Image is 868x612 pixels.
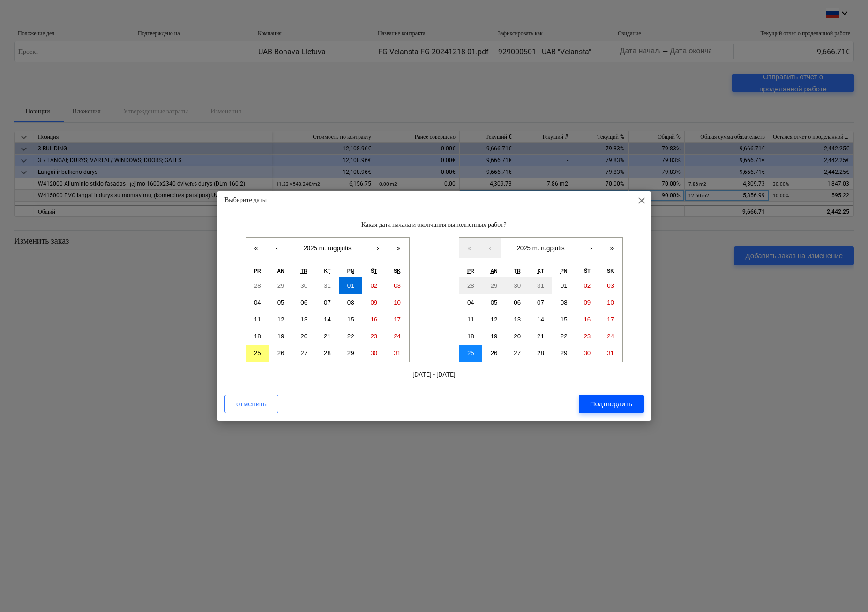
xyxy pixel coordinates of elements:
abbr: penktadienis [561,268,568,274]
button: 2025 m. rugpjūčio 11 d. [246,311,269,328]
button: 2025 m. rugpjūčio 7 d. [529,294,553,311]
button: 2025 m. rugpjūčio 18 d. [246,328,269,345]
button: « [246,238,267,258]
abbr: 2025 m. rugpjūčio 28 d. [324,350,331,357]
abbr: 2025 m. rugpjūčio 6 d. [514,299,521,306]
button: 2025 m. liepos 31 d. [529,277,553,294]
abbr: 2025 m. liepos 31 d. [537,282,544,289]
abbr: 2025 m. rugpjūčio 26 d. [277,350,284,357]
button: › [581,238,602,258]
abbr: 2025 m. rugpjūčio 12 d. [491,316,498,323]
abbr: 2025 m. rugpjūčio 13 d. [300,316,307,323]
button: 2025 m. liepos 28 d. [459,277,483,294]
button: 2025 m. rugpjūčio 4 d. [459,294,483,311]
button: 2025 m. rugpjūčio 20 d. [292,328,316,345]
button: 2025 m. liepos 29 d. [482,277,506,294]
button: 2025 m. rugpjūčio 5 d. [269,294,292,311]
span: 2025 m. rugpjūtis [516,245,564,252]
abbr: 2025 m. rugpjūčio 4 d. [254,299,261,306]
p: Какая дата начала и окончания выполненных работ? [224,220,644,230]
abbr: 2025 m. rugpjūčio 18 d. [254,333,261,340]
abbr: 2025 m. rugpjūčio 24 d. [394,333,401,340]
abbr: 2025 m. rugpjūčio 9 d. [584,299,591,306]
abbr: 2025 m. rugpjūčio 17 d. [394,316,401,323]
button: 2025 m. rugpjūčio 5 d. [482,294,506,311]
button: 2025 m. rugpjūčio 6 d. [506,294,529,311]
abbr: 2025 m. rugpjūčio 20 d. [300,333,307,340]
abbr: trečiadienis [301,268,307,274]
abbr: sekmadienis [394,268,401,274]
abbr: 2025 m. rugpjūčio 2 d. [370,282,377,289]
abbr: 2025 m. rugpjūčio 25 d. [254,350,261,357]
abbr: 2025 m. rugpjūčio 13 d. [514,316,521,323]
button: Подтвердить [579,395,644,413]
abbr: pirmadienis [467,268,474,274]
abbr: 2025 m. rugpjūčio 5 d. [491,299,498,306]
abbr: 2025 m. rugpjūčio 11 d. [254,316,261,323]
abbr: 2025 m. rugpjūčio 8 d. [347,299,354,306]
button: 2025 m. rugpjūčio 15 d. [552,311,576,328]
button: 2025 m. rugpjūčio 24 d. [386,328,409,345]
button: 2025 m. rugpjūčio 1 d. [339,277,362,294]
button: 2025 m. rugpjūčio 29 d. [552,345,576,362]
p: Выберите даты [224,195,267,205]
abbr: 2025 m. rugpjūčio 21 d. [324,333,331,340]
abbr: 2025 m. rugpjūčio 21 d. [537,333,544,340]
button: ‹ [267,238,287,258]
abbr: 2025 m. rugpjūčio 30 d. [370,350,377,357]
button: 2025 m. rugpjūčio 23 d. [362,328,386,345]
button: 2025 m. rugpjūčio 28 d. [316,345,339,362]
button: 2025 m. rugpjūčio 20 d. [506,328,529,345]
abbr: 2025 m. rugpjūčio 27 d. [300,350,307,357]
button: 2025 m. rugpjūčio 3 d. [599,277,622,294]
abbr: 2025 m. rugpjūčio 16 d. [584,316,591,323]
abbr: šeštadienis [584,268,590,274]
button: 2025 m. rugpjūčio 17 d. [386,311,409,328]
abbr: 2025 m. rugpjūčio 26 d. [491,350,498,357]
button: 2025 m. rugpjūčio 27 d. [292,345,316,362]
button: 2025 m. rugpjūčio 8 d. [339,294,362,311]
abbr: 2025 m. liepos 31 d. [324,282,331,289]
span: 2025 m. rugpjūtis [303,245,351,252]
abbr: 2025 m. rugpjūčio 2 d. [584,282,591,289]
button: 2025 m. rugpjūčio 29 d. [339,345,362,362]
abbr: 2025 m. rugpjūčio 20 d. [514,333,521,340]
abbr: 2025 m. liepos 30 d. [514,282,521,289]
button: « [459,238,480,258]
button: 2025 m. rugpjūčio 22 d. [552,328,576,345]
button: 2025 m. rugpjūčio 27 d. [506,345,529,362]
button: 2025 m. rugpjūčio 16 d. [576,311,599,328]
button: 2025 m. rugpjūčio 25 d. [246,345,269,362]
abbr: 2025 m. rugpjūčio 15 d. [347,316,354,323]
abbr: trečiadienis [514,268,521,274]
abbr: 2025 m. rugpjūčio 17 d. [607,316,614,323]
abbr: 2025 m. rugpjūčio 25 d. [467,350,474,357]
span: close [636,195,647,206]
button: 2025 m. liepos 30 d. [506,277,529,294]
abbr: 2025 m. rugpjūčio 29 d. [347,350,354,357]
button: 2025 m. rugpjūčio 9 d. [362,294,386,311]
button: 2025 m. rugpjūčio 14 d. [316,311,339,328]
button: 2025 m. rugpjūčio 25 d. [459,345,483,362]
button: 2025 m. rugpjūčio 30 d. [576,345,599,362]
button: 2025 m. rugpjūčio 8 d. [552,294,576,311]
abbr: pirmadienis [254,268,261,274]
abbr: 2025 m. rugpjūčio 12 d. [277,316,284,323]
button: 2025 m. rugpjūčio 31 d. [599,345,622,362]
abbr: 2025 m. rugpjūčio 11 d. [467,316,474,323]
abbr: 2025 m. rugpjūčio 6 d. [300,299,307,306]
abbr: 2025 m. rugpjūčio 7 d. [537,299,544,306]
button: 2025 m. rugpjūčio 3 d. [386,277,409,294]
abbr: 2025 m. rugpjūčio 8 d. [561,299,568,306]
abbr: 2025 m. rugpjūčio 1 d. [561,282,568,289]
button: 2025 m. rugpjūčio 9 d. [576,294,599,311]
abbr: penktadienis [347,268,354,274]
abbr: 2025 m. rugpjūčio 19 d. [491,333,498,340]
abbr: 2025 m. rugpjūčio 22 d. [347,333,354,340]
abbr: 2025 m. rugpjūčio 10 d. [394,299,401,306]
button: 2025 m. rugpjūčio 13 d. [506,311,529,328]
button: 2025 m. liepos 31 d. [316,277,339,294]
abbr: 2025 m. rugpjūčio 29 d. [561,350,568,357]
button: 2025 m. rugpjūčio 10 d. [386,294,409,311]
button: 2025 m. rugpjūčio 13 d. [292,311,316,328]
